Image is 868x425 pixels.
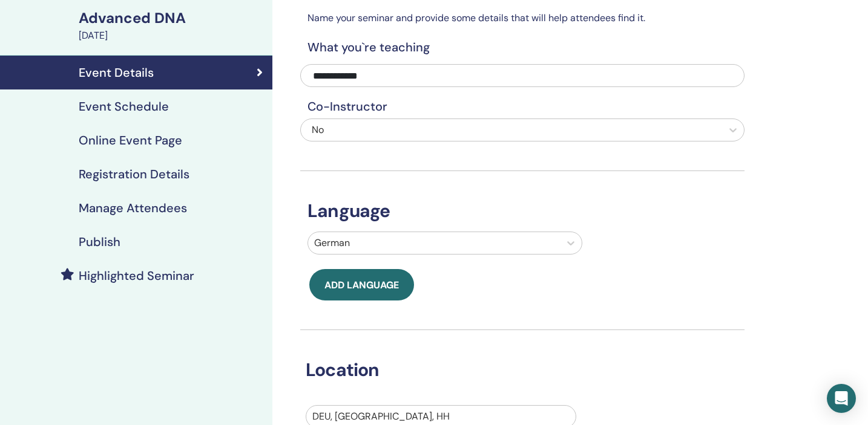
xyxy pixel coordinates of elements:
div: Advanced DNA [79,8,265,28]
h4: Online Event Page [79,133,182,148]
span: No [312,123,324,136]
h4: Registration Details [79,167,189,181]
h4: Event Schedule [79,99,169,114]
div: [DATE] [79,28,265,43]
p: Name your seminar and provide some details that will help attendees find it. [300,11,745,25]
h4: Manage Attendees [79,201,187,215]
h4: Event Details [79,65,154,80]
h4: Co-Instructor [300,99,745,114]
h3: Language [300,200,745,222]
h3: Location [298,359,728,381]
h4: What you`re teaching [300,40,745,54]
h4: Publish [79,235,120,249]
span: Add language [324,279,399,291]
button: Add language [309,269,414,300]
a: Advanced DNA[DATE] [71,8,272,43]
h4: Highlighted Seminar [79,268,194,283]
div: Open Intercom Messenger [827,384,856,413]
